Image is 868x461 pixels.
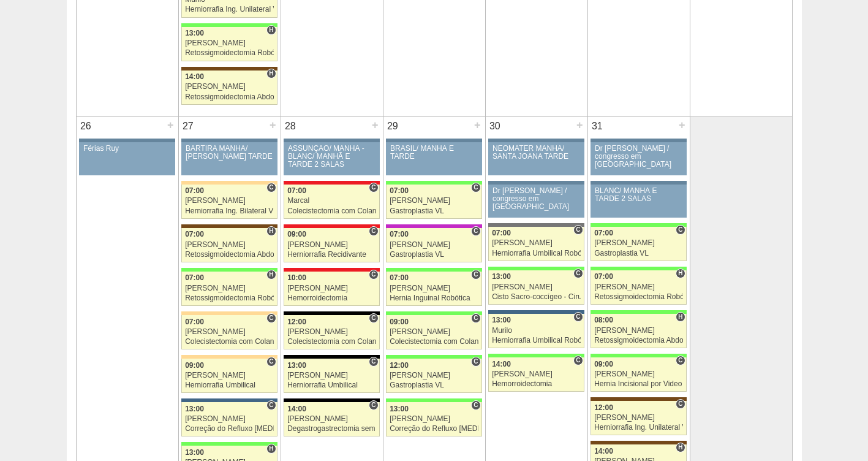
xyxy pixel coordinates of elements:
[266,25,276,35] span: Hospital
[488,227,584,261] a: C 07:00 [PERSON_NAME] Herniorrafia Umbilical Robótica
[390,273,409,282] span: 07:00
[181,355,277,359] div: Key: Bartira
[390,415,478,423] div: [PERSON_NAME]
[181,442,277,446] div: Key: Brasil
[594,424,683,432] div: Herniorrafia Ing. Unilateral VL
[591,354,686,357] div: Key: Brasil
[287,251,376,259] div: Herniorrafia Recidivante
[266,357,276,367] span: Consultório
[492,327,581,335] div: Murilo
[676,312,685,322] span: Hospital
[386,228,481,262] a: C 07:00 [PERSON_NAME] Gastroplastia VL
[185,251,274,259] div: Retossigmoidectomia Abdominal VL
[268,117,278,133] div: +
[492,283,581,291] div: [PERSON_NAME]
[492,293,581,301] div: Cisto Sacro-coccígeo - Cirurgia
[185,328,274,336] div: [PERSON_NAME]
[591,397,686,401] div: Key: Santa Joana
[594,414,683,422] div: [PERSON_NAME]
[370,117,380,133] div: +
[471,313,480,323] span: Consultório
[284,181,379,185] div: Key: Assunção
[390,338,478,346] div: Colecistectomia com Colangiografia VL
[386,139,481,142] div: Key: Aviso
[287,405,306,413] span: 14:00
[591,270,686,305] a: H 07:00 [PERSON_NAME] Retossigmoidectomia Robótica
[492,370,581,378] div: [PERSON_NAME]
[676,399,685,409] span: Consultório
[591,185,686,218] a: BLANC/ MANHÃ E TARDE 2 SALAS
[266,313,276,323] span: Consultório
[266,400,276,410] span: Consultório
[594,380,683,388] div: Hernia Incisional por Video
[488,181,584,185] div: Key: Aviso
[185,29,204,37] span: 13:00
[181,27,277,61] a: H 13:00 [PERSON_NAME] Retossigmoidectomia Robótica
[287,197,376,205] div: Marcal
[287,381,376,389] div: Herniorrafia Umbilical
[471,270,480,280] span: Consultório
[369,400,378,410] span: Consultório
[471,357,480,367] span: Consultório
[575,117,585,133] div: +
[492,360,511,368] span: 14:00
[281,117,300,135] div: 28
[386,181,481,185] div: Key: Brasil
[181,311,277,315] div: Key: Bartira
[185,448,204,457] span: 13:00
[287,361,306,370] span: 13:00
[390,197,478,205] div: [PERSON_NAME]
[676,443,685,452] span: Hospital
[390,361,409,370] span: 12:00
[492,239,581,247] div: [PERSON_NAME]
[595,187,682,203] div: BLANC/ MANHÃ E TARDE 2 SALAS
[390,230,409,238] span: 07:00
[390,328,478,336] div: [PERSON_NAME]
[287,371,376,379] div: [PERSON_NAME]
[185,72,204,81] span: 14:00
[181,181,277,185] div: Key: Bartira
[185,207,274,215] div: Herniorrafia Ing. Bilateral VL
[488,314,584,348] a: C 13:00 Murilo Herniorrafia Umbilical Robótica
[594,360,613,368] span: 09:00
[573,269,583,278] span: Consultório
[594,272,613,281] span: 07:00
[573,356,583,365] span: Consultório
[591,357,686,392] a: C 09:00 [PERSON_NAME] Hernia Incisional por Video
[488,357,584,392] a: C 14:00 [PERSON_NAME] Hemorroidectomia
[486,117,505,135] div: 30
[287,284,376,292] div: [PERSON_NAME]
[284,359,379,393] a: C 13:00 [PERSON_NAME] Herniorrafia Umbilical
[185,186,204,195] span: 07:00
[390,318,409,326] span: 09:00
[181,70,277,105] a: H 14:00 [PERSON_NAME] Retossigmoidectomia Abdominal VL
[492,229,511,237] span: 07:00
[677,117,687,133] div: +
[185,273,204,282] span: 07:00
[573,312,583,322] span: Consultório
[390,371,478,379] div: [PERSON_NAME]
[386,185,481,219] a: C 07:00 [PERSON_NAME] Gastroplastia VL
[676,269,685,278] span: Hospital
[287,186,306,195] span: 07:00
[266,444,276,454] span: Hospital
[390,186,409,195] span: 07:00
[284,311,379,315] div: Key: Blanc
[181,142,277,175] a: BARTIRA MANHÃ/ [PERSON_NAME] TARDE
[594,327,683,335] div: [PERSON_NAME]
[492,145,580,161] div: NEOMATER MANHÃ/ SANTA JOANA TARDE
[386,142,481,175] a: BRASIL/ MANHÃ E TARDE
[369,313,378,323] span: Consultório
[185,197,274,205] div: [PERSON_NAME]
[185,425,274,433] div: Correção do Refluxo [MEDICAL_DATA] esofágico Robótico
[185,371,274,379] div: [PERSON_NAME]
[185,318,204,326] span: 07:00
[591,310,686,314] div: Key: Brasil
[185,230,204,238] span: 07:00
[181,359,277,393] a: C 09:00 [PERSON_NAME] Herniorrafia Umbilical
[594,283,683,291] div: [PERSON_NAME]
[181,315,277,349] a: C 07:00 [PERSON_NAME] Colecistectomia com Colangiografia VL
[284,228,379,262] a: C 09:00 [PERSON_NAME] Herniorrafia Recidivante
[369,270,378,280] span: Consultório
[390,294,478,302] div: Hernia Inguinal Robótica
